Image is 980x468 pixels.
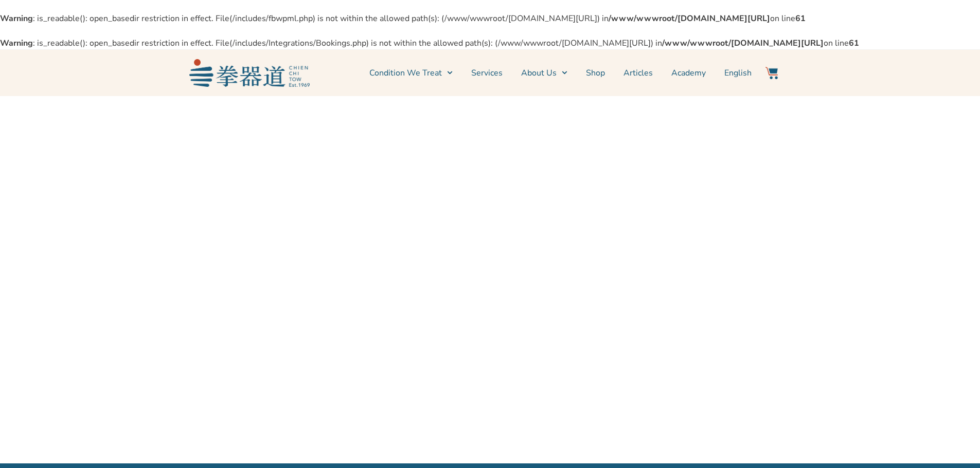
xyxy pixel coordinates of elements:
b: 61 [849,38,859,49]
a: Shop [586,60,605,86]
nav: Menu [315,60,752,86]
span: English [724,67,752,79]
a: English [724,60,752,86]
a: Services [471,60,503,86]
b: /www/wwwroot/[DOMAIN_NAME][URL] [662,38,824,49]
b: 61 [795,13,806,24]
iframe: Inline Frame Example [5,137,975,394]
b: /www/wwwroot/[DOMAIN_NAME][URL] [609,13,770,24]
img: Website Icon-03 [765,67,778,79]
a: About Us [521,60,567,86]
a: Academy [671,60,706,86]
a: Condition We Treat [369,60,453,86]
a: Articles [623,60,653,86]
